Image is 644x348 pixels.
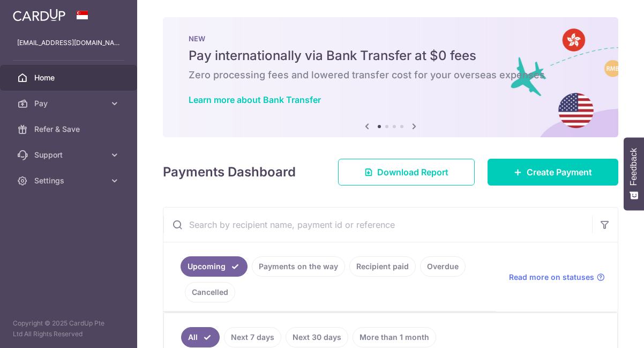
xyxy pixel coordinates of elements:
[338,159,475,186] a: Download Report
[181,256,248,277] a: Upcoming
[527,166,592,179] span: Create Payment
[286,327,348,347] a: Next 30 days
[185,282,235,302] a: Cancelled
[624,137,644,210] button: Feedback - Show survey
[163,162,296,182] h4: Payments Dashboard
[509,272,594,283] span: Read more on statuses
[34,72,105,83] span: Home
[163,208,592,242] input: Search by recipient name, payment id or reference
[629,148,639,186] span: Feedback
[189,34,593,43] p: NEW
[189,94,321,105] a: Learn more about Bank Transfer
[34,175,105,186] span: Settings
[377,166,448,179] span: Download Report
[163,17,618,137] img: Bank transfer banner
[488,159,618,186] a: Create Payment
[34,124,105,135] span: Refer & Save
[575,316,633,343] iframe: Opens a widget where you can find more information
[181,327,220,347] a: All
[17,38,120,48] p: [EMAIL_ADDRESS][DOMAIN_NAME]
[189,47,593,64] h5: Pay internationally via Bank Transfer at $0 fees
[509,272,605,283] a: Read more on statuses
[34,150,105,160] span: Support
[224,327,281,347] a: Next 7 days
[353,327,436,347] a: More than 1 month
[34,98,105,109] span: Pay
[252,256,345,277] a: Payments on the way
[189,69,593,82] h6: Zero processing fees and lowered transfer cost for your overseas expenses
[13,9,65,21] img: CardUp
[420,256,466,277] a: Overdue
[349,256,416,277] a: Recipient paid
